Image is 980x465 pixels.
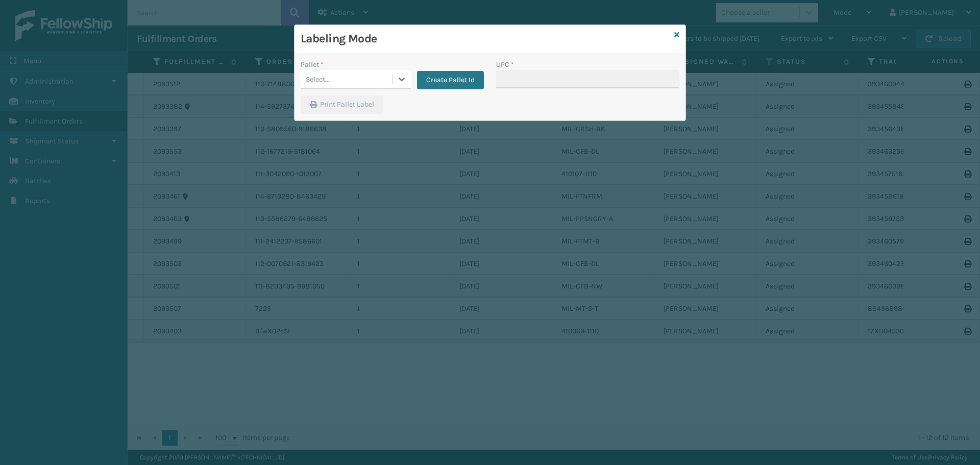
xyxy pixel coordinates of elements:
[301,31,670,46] h3: Labeling Mode
[301,59,324,70] label: Pallet
[417,71,484,89] button: Create Pallet Id
[301,95,383,114] button: Print Pallet Label
[496,59,514,70] label: UPC
[306,74,330,85] div: Select...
